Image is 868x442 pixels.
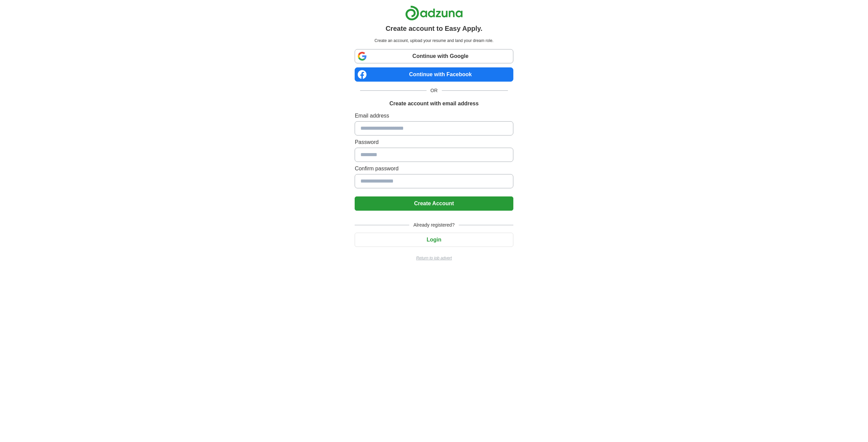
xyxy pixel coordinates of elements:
p: Create an account, upload your resume and land your dream role. [356,38,512,44]
h1: Create account to Easy Apply. [386,23,482,34]
button: Login [355,233,513,247]
span: Already registered? [409,222,458,229]
h1: Create account with email address [389,100,478,108]
span: OR [427,87,442,94]
a: Return to job advert [355,255,513,261]
img: Adzuna logo [405,5,463,21]
label: Password [355,138,513,146]
a: Continue with Facebook [355,67,513,82]
button: Create Account [355,196,513,211]
label: Confirm password [355,165,513,173]
label: Email address [355,112,513,120]
a: Continue with Google [355,49,513,63]
a: Login [355,237,513,243]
